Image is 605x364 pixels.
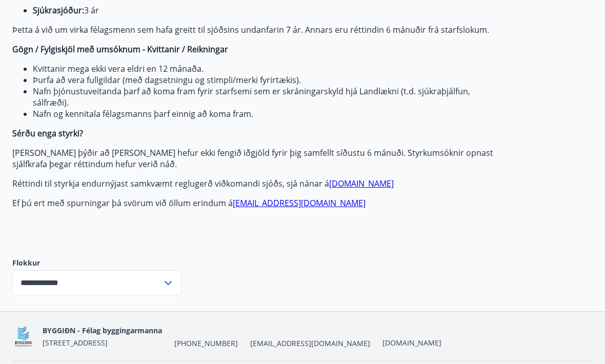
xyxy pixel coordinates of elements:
[329,178,394,190] a: [DOMAIN_NAME]
[382,338,441,348] a: [DOMAIN_NAME]
[43,338,108,348] span: [STREET_ADDRESS]
[12,148,496,170] p: [PERSON_NAME] þýðir að [PERSON_NAME] hefur ekki fengið iðgjöld fyrir þig samfellt síðustu 6 mánuð...
[174,339,238,349] span: [PHONE_NUMBER]
[33,64,496,75] li: Kvittanir mega ekki vera eldri en 12 mánaða.
[12,326,34,348] img: BKlGVmlTW1Qrz68WFGMFQUcXHWdQd7yePWMkvn3i.png
[12,25,496,36] p: Þetta á við um virka félagsmenn sem hafa greitt til sjóðsins undanfarin 7 ár. Annars eru réttindi...
[33,5,496,16] li: 3 ár
[233,198,366,209] a: [EMAIL_ADDRESS][DOMAIN_NAME]
[12,258,181,269] label: Flokkur
[12,178,496,190] p: Réttindi til styrkja endurnýjast samkvæmt reglugerð viðkomandi sjóðs, sjá nánar á
[12,198,496,209] p: Ef þú ert með spurningar þá svörum við öllum erindum á
[250,339,370,349] span: [EMAIL_ADDRESS][DOMAIN_NAME]
[33,5,84,16] strong: Sjúkrasjóður:
[12,128,83,139] strong: Sérðu enga styrki?
[33,75,496,86] li: Þurfa að vera fullgildar (með dagsetningu og stimpli/merki fyrirtækis).
[12,44,228,55] strong: Gögn / Fylgiskjöl með umsóknum - Kvittanir / Reikningar
[43,326,162,336] span: BYGGIÐN - Félag byggingarmanna
[33,109,496,120] li: Nafn og kennitala félagsmanns þarf einnig að koma fram.
[33,86,496,109] li: Nafn þjónustuveitanda þarf að koma fram fyrir starfsemi sem er skráningarskyld hjá Landlækni (t.d...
